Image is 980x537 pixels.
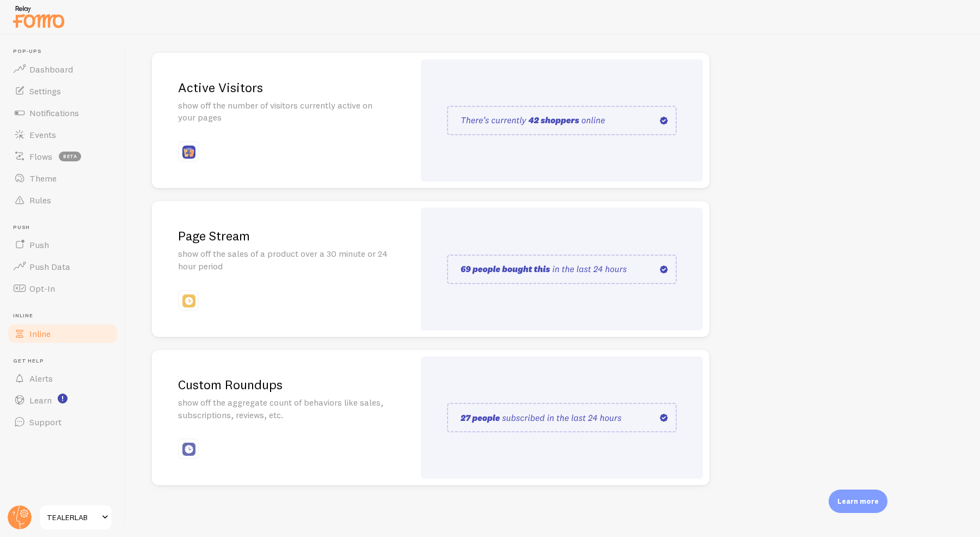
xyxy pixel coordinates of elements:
p: show off the sales of a product over a 30 minute or 24 hour period [178,248,388,273]
h2: Active Visitors [178,79,388,96]
a: Push Data [7,256,119,277]
a: Learn [7,389,119,411]
span: Support [29,417,62,427]
span: Dashboard [29,64,73,75]
img: pageviews.svg [447,106,677,135]
img: page_stream.svg [447,255,677,284]
a: Rules [7,189,119,211]
span: Flows [29,151,52,162]
a: TEALERLAB [39,504,113,530]
a: Opt-In [7,277,119,299]
img: fomo_icons_custom_roundups.svg [182,443,195,456]
a: Theme [7,167,119,189]
span: TEALERLAB [47,511,99,524]
span: Learn [29,395,52,406]
a: Support [7,411,119,433]
a: Events [7,124,119,146]
p: show off the number of visitors currently active on your pages [178,99,388,124]
span: Events [29,129,56,140]
span: Push [13,224,119,231]
svg: <p>Watch New Feature Tutorials!</p> [58,394,68,403]
h2: Custom Roundups [178,376,388,393]
span: Inline [13,312,119,319]
p: show off the aggregate count of behaviors like sales, subscriptions, reviews, etc. [178,396,388,421]
a: Dashboard [7,58,119,80]
span: Notifications [29,107,79,118]
a: Notifications [7,102,119,124]
img: fomo-relay-logo-orange.svg [11,3,66,31]
img: fomo_icons_page_stream.svg [182,294,195,307]
a: Alerts [7,367,119,389]
a: Inline [7,323,119,345]
span: Rules [29,195,51,206]
img: fomo_icons_pageviews.svg [182,146,195,159]
span: Theme [29,173,57,184]
h2: Page Stream [178,227,388,244]
span: Alerts [29,373,53,384]
span: Push Data [29,261,70,272]
span: Settings [29,86,61,96]
span: Inline [29,328,51,339]
span: Opt-In [29,283,55,294]
span: Pop-ups [13,48,119,55]
a: Push [7,234,119,256]
div: Learn more [829,490,887,513]
p: Learn more [837,496,879,506]
img: custom_roundups.svg [447,403,677,432]
a: Flows beta [7,146,119,167]
span: Push [29,239,49,250]
span: Get Help [13,358,119,365]
span: beta [59,152,81,161]
a: Settings [7,80,119,102]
